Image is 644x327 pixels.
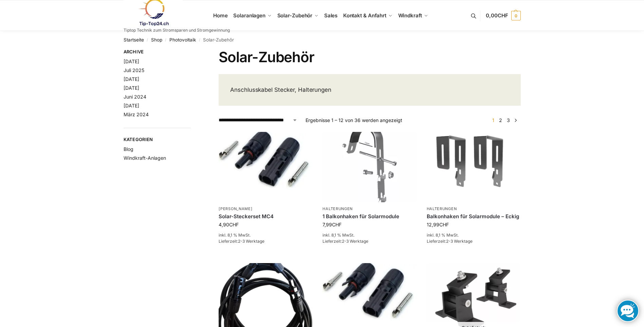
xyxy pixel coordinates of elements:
a: Seite 3 [505,117,512,123]
a: Balkonhaken für Solarmodule – Eckig [427,213,520,220]
span: / [196,37,203,43]
a: 0,00CHF 0 [486,5,520,26]
span: Lieferzeit: [219,239,264,244]
button: Close filters [191,49,195,56]
select: Shop-Reihenfolge [219,117,297,124]
span: Kategorien [124,136,191,143]
span: 2-3 Werktage [238,239,264,244]
span: Lieferzeit: [323,239,368,244]
a: Kontakt & Anfahrt [340,0,395,31]
p: Tiptop Technik zum Stromsparen und Stromgewinnung [124,28,230,32]
a: Solar-Zubehör [274,0,321,31]
img: Balkonhaken für Solarmodule - Eckig [427,132,520,202]
span: CHF [332,222,342,227]
a: Windkraft [395,0,431,31]
span: Solaranlagen [233,12,265,19]
span: Seite 1 [491,117,496,123]
span: CHF [229,222,239,227]
bdi: 12,99 [427,222,449,227]
span: Lieferzeit: [427,239,473,244]
a: Startseite [124,37,144,42]
a: [PERSON_NAME] [219,206,252,211]
span: Archive [124,49,191,55]
span: Solar-Zubehör [277,12,313,19]
bdi: 7,99 [323,222,342,227]
span: Windkraft [398,12,422,19]
a: Solaranlagen [231,0,274,31]
nav: Breadcrumb [124,31,521,49]
nav: Produkt-Seitennummerierung [488,117,520,124]
p: inkl. 8,1 % MwSt. [219,232,312,238]
p: inkl. 8,1 % MwSt. [427,232,520,238]
a: Halterungen [427,206,457,211]
a: Halterungen [323,206,353,211]
span: Sales [324,12,338,19]
img: mc4 solarstecker [219,132,312,202]
p: inkl. 8,1 % MwSt. [323,232,416,238]
a: Photovoltaik [169,37,196,42]
a: [DATE] [124,85,139,91]
a: [DATE] [124,58,139,64]
span: CHF [439,222,449,227]
span: / [144,37,151,43]
h1: Solar-Zubehör [219,49,520,66]
p: Ergebnisse 1 – 12 von 36 werden angezeigt [306,117,402,124]
a: [DATE] [124,103,139,108]
bdi: 4,90 [219,222,239,227]
a: Sales [321,0,340,31]
a: Juni 2024 [124,94,146,100]
span: CHF [498,12,508,19]
span: / [162,37,169,43]
a: Blog [124,146,133,152]
span: 2-3 Werktage [446,239,473,244]
span: 0 [511,11,521,20]
a: 1 Balkonhaken für Solarmodule [323,213,416,220]
a: [DATE] [124,76,139,82]
a: Seite 2 [497,117,504,123]
span: Kontakt & Anfahrt [343,12,386,19]
a: Juli 2025 [124,67,144,73]
a: Solar-Steckerset MC4 [219,213,312,220]
p: Anschlusskabel Stecker, Halterungen [230,86,358,94]
img: Balkonhaken für runde Handläufe [323,132,416,202]
a: → [513,117,518,124]
span: 2-3 Werktage [342,239,368,244]
a: März 2024 [124,111,149,117]
a: Shop [151,37,162,42]
span: 0,00 [486,12,508,19]
a: Windkraft-Anlagen [124,155,166,161]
